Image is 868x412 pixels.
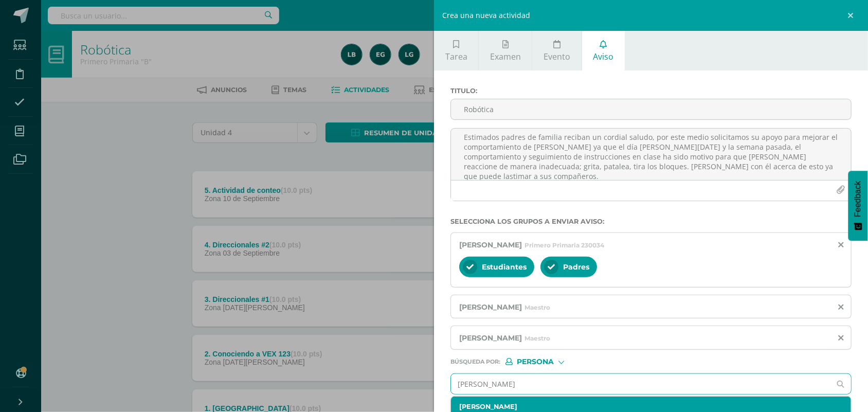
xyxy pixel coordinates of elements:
[459,302,522,312] span: [PERSON_NAME]
[490,51,521,62] span: Examen
[544,51,570,62] span: Evento
[445,51,467,62] span: Tarea
[517,359,554,365] span: Persona
[451,374,830,394] input: Ej. Mario Galindo
[459,240,522,249] span: [PERSON_NAME]
[450,359,500,365] span: Búsqueda por :
[563,262,589,272] span: Padres
[479,31,532,70] a: Examen
[451,129,851,180] textarea: Estimados padres de familia reciban un cordial saludo, por este medio solicitamos su apoyo para m...
[532,31,581,70] a: Evento
[525,241,604,249] span: Primero Primaria 230034
[459,403,826,410] label: [PERSON_NAME]
[450,87,852,95] label: Titulo :
[854,181,863,217] span: Feedback
[459,333,522,343] span: [PERSON_NAME]
[525,303,550,311] span: Maestro
[451,99,851,119] input: Titulo
[434,31,478,70] a: Tarea
[848,171,868,241] button: Feedback - Mostrar encuesta
[582,31,625,70] a: Aviso
[505,358,583,365] div: [object Object]
[593,51,613,62] span: Aviso
[482,262,527,272] span: Estudiantes
[525,334,550,342] span: Maestro
[450,218,852,225] label: Selecciona los grupos a enviar aviso :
